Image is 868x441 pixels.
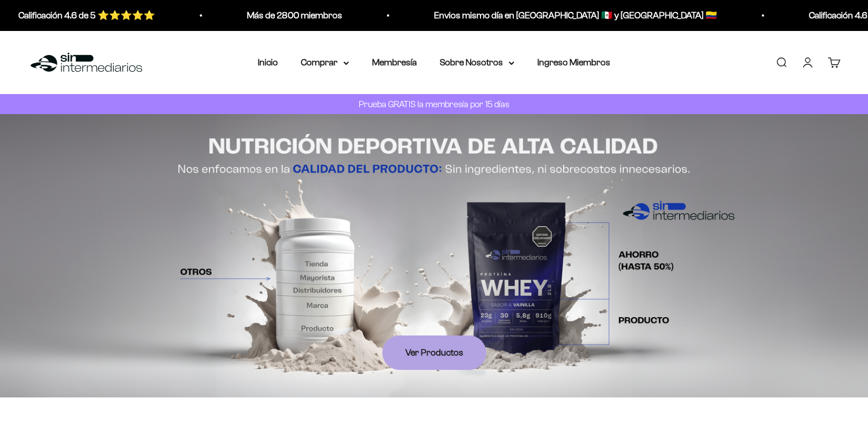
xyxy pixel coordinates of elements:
p: Más de 2800 miembros [242,8,338,23]
a: Membresía [372,57,417,67]
p: Prueba GRATIS la membresía por 15 días [356,97,512,111]
a: Ver Productos [382,335,486,370]
a: Inicio [258,57,278,67]
a: Ingreso Miembros [537,57,610,67]
summary: Sobre Nosotros [440,55,514,70]
p: Calificación 4.6 de 5 ⭐️⭐️⭐️⭐️⭐️ [14,8,150,23]
summary: Comprar [301,55,349,70]
p: Envios mismo día en [GEOGRAPHIC_DATA] 🇲🇽 y [GEOGRAPHIC_DATA] 🇨🇴 [429,8,712,23]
